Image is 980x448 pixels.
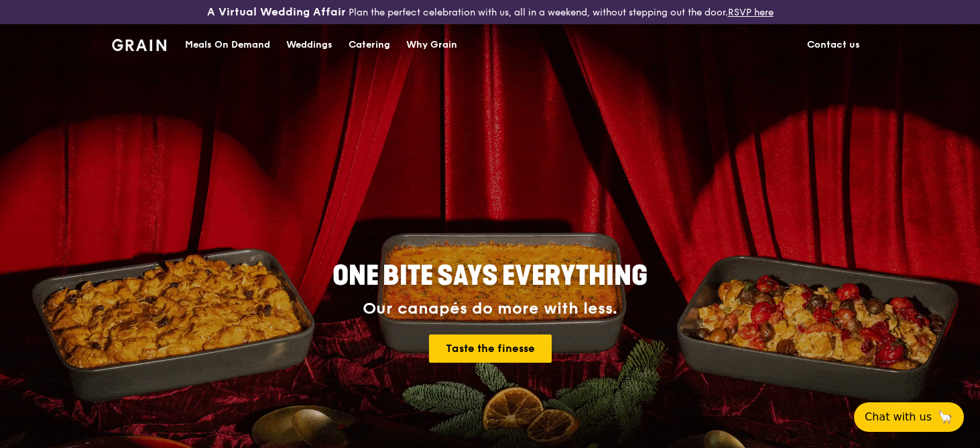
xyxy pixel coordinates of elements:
[728,7,774,18] a: RSVP here
[207,5,346,19] h3: A Virtual Wedding Affair
[341,25,398,65] a: Catering
[278,25,341,65] a: Weddings
[112,24,166,64] a: GrainGrain
[349,25,390,65] div: Catering
[185,25,270,65] div: Meals On Demand
[406,25,457,65] div: Why Grain
[249,300,731,318] div: Our canapés do more with less.
[398,25,465,65] a: Why Grain
[429,334,552,363] a: Taste the finesse
[799,25,868,65] a: Contact us
[865,409,932,425] span: Chat with us
[332,260,648,292] span: ONE BITE SAYS EVERYTHING
[854,402,964,432] button: Chat with us🦙
[164,5,817,19] div: Plan the perfect celebration with us, all in a weekend, without stepping out the door.
[937,409,953,425] span: 🦙
[112,39,166,51] img: Grain
[286,25,332,65] div: Weddings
